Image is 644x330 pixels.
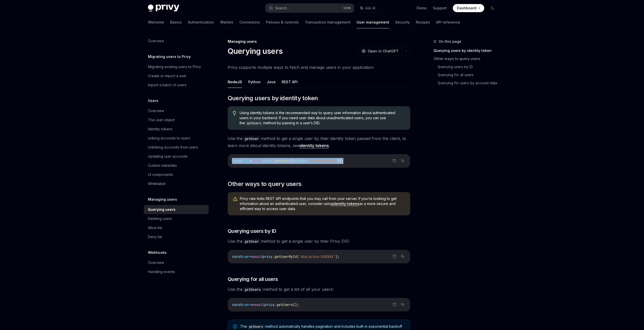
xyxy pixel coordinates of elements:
[228,276,278,283] span: Querying for all users
[144,71,209,80] a: Create or import a user
[148,54,191,60] h5: Migrating users to Privy
[240,110,405,126] span: Using identity tokens is the recommended way to query user information about authenticated users ...
[395,16,410,28] a: Security
[148,269,175,275] div: Handling events
[357,4,379,13] button: Ask AI
[220,16,233,28] a: Wallets
[148,162,177,169] div: Custom metadata
[299,143,329,148] a: identity tokens
[365,6,375,11] span: Ask AI
[335,254,339,259] span: );
[267,76,276,88] button: Java
[457,6,476,11] span: Dashboard
[148,126,172,132] div: Identity tokens
[144,134,209,143] a: Linking accounts to users
[144,36,209,46] a: Overview
[148,144,198,150] div: Unlinking accounts from users
[391,301,398,308] button: Copy the contents from the code block
[148,108,164,114] div: Overview
[243,287,263,292] code: getUsers
[436,16,460,28] a: API reference
[399,157,406,164] button: Ask AI
[144,232,209,241] a: Deny list
[148,98,158,104] h5: Users
[144,152,209,161] a: Updating user accounts
[228,64,410,71] span: Privy supports multiple ways to fetch and manage users in your application.
[391,253,398,260] button: Copy the contents from the code block
[488,4,496,12] button: Toggle dark mode
[368,49,399,54] span: Open in ChatGPT
[262,159,272,163] span: privy
[272,159,275,163] span: .
[144,143,209,152] a: Unlinking accounts from users
[266,16,299,28] a: Policies & controls
[399,253,406,260] button: Ask AI
[438,63,500,71] a: Querying users by ID
[148,196,177,202] h5: Managing users
[305,16,350,28] a: Transaction management
[144,179,209,188] a: Whitelabel
[233,324,237,328] svg: Note
[439,38,461,45] span: On this page
[416,16,430,28] a: Recipes
[148,5,179,12] img: dark logo
[233,197,238,202] svg: Warning
[252,159,262,163] span: await
[228,286,410,293] span: Use the method to get a list of all your users:
[228,228,276,235] span: Querying users by ID
[262,254,272,259] span: privy
[148,181,166,187] div: Whitelabel
[243,136,261,141] code: getUser
[148,64,201,70] div: Migrating existing users to Privy
[433,6,447,11] a: Support
[148,260,164,266] div: Overview
[148,82,186,88] div: Import a batch of users
[434,47,500,55] a: Querying users by identity token
[144,106,209,115] a: Overview
[188,16,214,28] a: Authentication
[265,4,354,13] button: Search...CtrlK
[148,135,190,141] div: Linking accounts to users
[148,234,162,240] div: Deny list
[144,258,209,267] a: Overview
[144,80,209,90] a: Import a batch of users
[228,135,410,149] span: Use the method to get a single user by their identity token passed from the client, to learn more...
[243,239,261,244] code: getUser
[252,302,254,307] span: =
[399,301,406,308] button: Ask AI
[228,39,410,44] div: Managing users
[232,302,242,307] span: const
[144,267,209,276] a: Handling events
[228,94,318,102] span: Querying users by identity token
[144,115,209,125] a: The user object
[148,172,173,178] div: UI components
[250,254,252,259] span: =
[245,121,263,126] code: getUsers
[144,214,209,223] a: Deleting users
[228,238,410,245] span: Use the method to get a single user by their Privy DID:
[343,6,351,10] span: Ctrl K
[254,302,264,307] span: await
[144,125,209,134] a: Identity tokens
[239,16,260,28] a: Connectors
[148,117,175,123] div: The user object
[144,223,209,232] a: Allow list
[438,79,500,87] a: Querying for users by account data
[148,153,188,159] div: Updating user accounts
[282,76,298,88] button: REST API
[275,5,289,11] div: Search...
[242,254,250,259] span: user
[358,47,402,55] button: Open in ChatGPT
[144,205,209,214] a: Querying users
[275,302,277,307] span: .
[242,302,252,307] span: users
[148,225,162,231] div: Allow list
[250,159,252,163] span: =
[275,159,289,163] span: getUser
[275,254,297,259] span: getUserById
[277,302,293,307] span: getUsers
[148,207,175,213] div: Querying users
[297,254,299,259] span: (
[148,216,172,222] div: Deleting users
[337,159,343,163] span: });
